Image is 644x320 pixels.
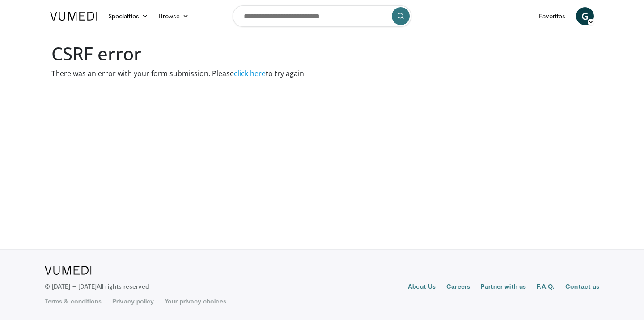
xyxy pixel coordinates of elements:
[576,7,594,25] a: G
[234,68,266,78] a: click here
[165,297,226,306] a: Your privacy choices
[51,68,593,79] p: There was an error with your form submission. Please to try again.
[103,7,153,25] a: Specialties
[51,43,593,64] h1: CSRF error
[233,5,411,27] input: Search topics, interventions
[446,282,470,293] a: Careers
[153,7,195,25] a: Browse
[112,297,154,306] a: Privacy policy
[50,12,97,21] img: VuMedi Logo
[45,282,149,291] p: © [DATE] – [DATE]
[45,266,92,275] img: VuMedi Logo
[45,297,102,306] a: Terms & conditions
[537,282,555,293] a: F.A.Q.
[565,282,599,293] a: Contact us
[97,282,149,290] span: All rights reserved
[481,282,526,293] a: Partner with us
[534,7,571,25] a: Favorites
[408,282,436,293] a: About Us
